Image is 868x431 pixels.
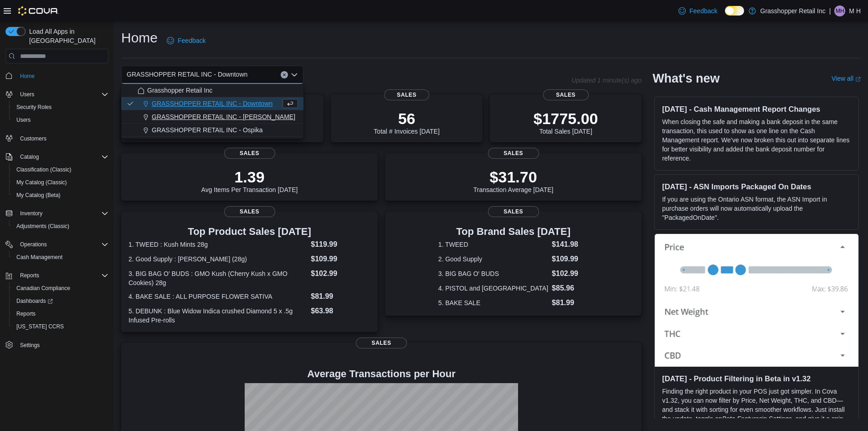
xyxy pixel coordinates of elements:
span: GRASSHOPPER RETAIL INC - Downtown [127,69,247,80]
dd: $81.99 [552,297,588,308]
span: Home [20,73,35,80]
div: Transaction Average [DATE] [473,168,554,193]
button: Users [2,88,112,101]
a: Classification (Classic) [13,164,75,175]
span: My Catalog (Beta) [16,192,61,199]
button: Inventory [2,207,112,220]
span: Users [16,89,108,100]
button: [US_STATE] CCRS [9,320,112,333]
span: Sales [384,89,430,100]
span: Security Roles [16,104,51,111]
span: Sales [543,89,589,100]
button: GRASSHOPPER RETAIL INC - Downtown [121,97,303,110]
span: [US_STATE] CCRS [16,323,64,330]
div: Total # Invoices [DATE] [374,109,439,135]
span: Users [16,116,31,124]
button: My Catalog (Beta) [9,189,112,202]
span: Classification (Classic) [16,166,72,173]
span: GRASSHOPPER RETAIL INC - Ospika [152,125,263,135]
a: Settings [16,340,43,351]
span: Users [20,91,34,98]
a: My Catalog (Beta) [13,190,64,201]
h3: [DATE] - Cash Management Report Changes [662,104,851,114]
p: Grasshopper Retail Inc [760,5,826,16]
a: My Catalog (Classic) [13,177,71,188]
button: My Catalog (Classic) [9,176,112,189]
span: Customers [20,135,46,142]
dd: $63.98 [311,306,370,317]
span: Feedback [178,36,205,45]
dt: 4. BAKE SALE : ALL PURPOSE FLOWER SATIVA [128,292,307,301]
dd: $119.99 [311,239,370,250]
span: Sales [224,148,275,159]
h3: Top Product Sales [DATE] [128,226,370,237]
p: 56 [374,109,439,128]
span: Dark Mode [725,16,725,16]
span: Security Roles [13,102,108,113]
p: 1.39 [201,168,298,186]
button: Classification (Classic) [9,163,112,176]
span: Inventory [20,210,42,217]
button: Security Roles [9,101,112,114]
div: Avg Items Per Transaction [DATE] [201,168,298,193]
button: Reports [2,269,112,282]
p: | [829,5,831,16]
span: Operations [16,239,108,250]
a: Home [16,71,38,82]
div: M H [834,5,845,16]
span: Operations [20,241,47,248]
dt: 3. BIG BAG O' BUDS [438,269,548,278]
a: Adjustments (Classic) [13,221,73,232]
dt: 2. Good Supply [438,254,548,264]
p: $31.70 [473,168,554,186]
span: Sales [356,338,407,348]
dt: 1. TWEED [438,240,548,249]
p: $1775.00 [534,109,598,128]
h3: Top Brand Sales [DATE] [438,226,589,237]
dd: $141.98 [552,239,588,250]
dt: 5. BAKE SALE [438,298,548,307]
button: GRASSHOPPER RETAIL INC - Ospika [121,124,303,137]
p: If you are using the Ontario ASN format, the ASN Import in purchase orders will now automatically... [662,195,851,222]
a: Feedback [163,31,209,50]
button: Inventory [16,208,46,219]
button: Grasshopper Retail Inc [121,84,303,97]
span: Home [16,70,108,81]
svg: External link [855,77,861,82]
button: Cash Management [9,251,112,264]
img: Cova [18,6,59,16]
button: GRASSHOPPER RETAIL INC - [PERSON_NAME] [121,110,303,124]
span: Canadian Compliance [16,285,70,292]
h4: Average Transactions per Hour [128,369,634,379]
span: Users [13,114,108,125]
p: M H [849,5,861,16]
span: MH [836,5,844,16]
p: When closing the safe and making a bank deposit in the same transaction, this used to show as one... [662,117,851,163]
button: Home [2,69,112,82]
a: Cash Management [13,252,66,263]
span: GRASSHOPPER RETAIL INC - Downtown [152,99,272,108]
input: Dark Mode [725,6,744,16]
span: Reports [13,308,108,319]
button: Adjustments (Classic) [9,220,112,233]
dd: $109.99 [311,254,370,265]
button: Catalog [2,151,112,163]
span: Catalog [20,153,39,161]
button: Reports [16,270,43,281]
h2: What's new [652,71,719,86]
a: Users [13,114,34,125]
button: Users [9,114,112,126]
dd: $109.99 [552,254,588,265]
span: Adjustments (Classic) [16,223,69,230]
dt: 3. BIG BAG O' BUDS : GMO Kush (Cherry Kush x GMO Cookies) 28g [128,269,307,287]
span: Feedback [689,6,717,16]
span: Load All Apps in [GEOGRAPHIC_DATA] [26,27,108,45]
dt: 2. Good Supply : [PERSON_NAME] (28g) [128,254,307,264]
dd: $81.99 [311,291,370,302]
a: View allExternal link [832,75,861,82]
button: Customers [2,132,112,145]
button: Close list of options [291,71,298,78]
span: GRASSHOPPER RETAIL INC - [PERSON_NAME] [152,112,295,121]
dt: 4. PISTOL and [GEOGRAPHIC_DATA] [438,284,548,293]
span: My Catalog (Classic) [16,179,67,186]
